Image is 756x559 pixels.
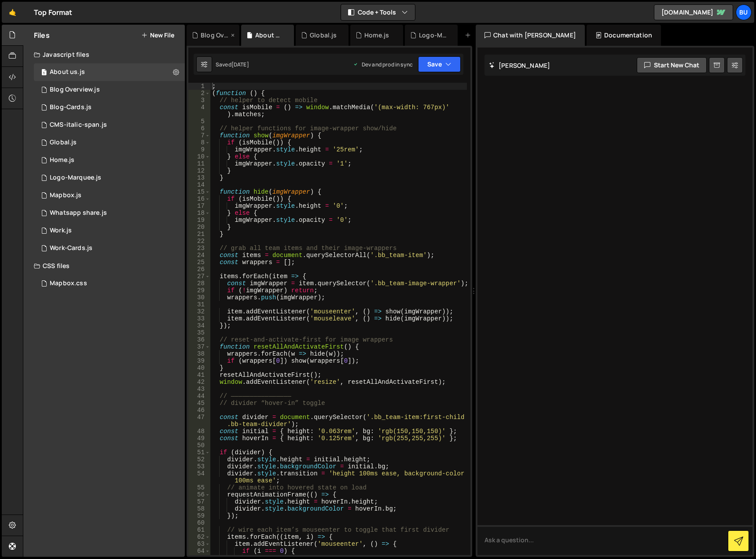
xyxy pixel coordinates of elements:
[188,210,210,217] div: 18
[188,160,210,167] div: 11
[2,2,23,23] a: 🤙
[188,97,210,104] div: 3
[34,30,50,40] h2: Files
[50,227,72,235] div: Work.js
[188,470,210,484] div: 54
[50,244,92,252] div: Work-Cards.js
[188,139,210,146] div: 8
[188,231,210,238] div: 21
[188,322,210,329] div: 34
[188,83,210,90] div: 1
[34,222,185,239] div: 14645/38025.js
[188,273,210,280] div: 27
[188,371,210,379] div: 41
[34,169,185,187] div: 14645/38000.js
[201,31,229,40] div: Blog Overview.js
[654,4,733,20] a: [DOMAIN_NAME]
[476,25,585,46] div: Chat with [PERSON_NAME]
[50,174,101,182] div: Logo-Marquee.js
[34,7,73,18] div: Top Format
[34,275,185,292] div: 14645/38849.css
[188,217,210,224] div: 19
[188,308,210,315] div: 32
[418,56,461,72] button: Save
[50,209,107,217] div: Whatsapp share.js
[188,484,210,491] div: 55
[141,32,174,39] button: New File
[465,31,502,40] div: New File
[188,90,210,97] div: 2
[231,61,249,68] div: [DATE]
[188,238,210,245] div: 22
[188,294,210,301] div: 30
[188,463,210,470] div: 53
[34,204,185,222] div: 14645/38173.js
[188,442,210,449] div: 50
[34,239,185,257] div: 14645/38005.js
[188,329,210,336] div: 35
[188,505,210,512] div: 58
[188,146,210,153] div: 9
[50,279,87,287] div: Mapbox.css
[188,301,210,308] div: 31
[188,379,210,386] div: 42
[188,259,210,266] div: 25
[188,449,210,456] div: 51
[50,68,85,76] div: About us.js
[188,541,210,548] div: 63
[50,156,74,164] div: Home.js
[419,31,447,40] div: Logo-Marquee.js
[50,121,107,129] div: CMS-italic-span.js
[188,315,210,322] div: 33
[188,188,210,195] div: 15
[188,118,210,125] div: 5
[341,4,415,20] button: Code + Tools
[364,31,389,40] div: Home.js
[188,414,210,428] div: 47
[188,153,210,160] div: 10
[188,519,210,526] div: 60
[188,526,210,533] div: 61
[637,57,707,73] button: Start new chat
[736,4,752,20] a: Bu
[188,512,210,519] div: 59
[188,104,210,118] div: 4
[34,187,185,204] div: 14645/38848.js
[50,191,81,199] div: Mapbox.js
[50,86,100,94] div: Blog Overview.js
[188,174,210,181] div: 13
[188,533,210,541] div: 62
[34,99,185,116] div: 14645/38111.js
[34,116,185,134] div: 14645/38428.js
[188,428,210,435] div: 48
[587,25,661,46] div: Documentation
[188,456,210,463] div: 52
[188,393,210,400] div: 44
[188,407,210,414] div: 46
[188,435,210,442] div: 49
[188,364,210,371] div: 40
[216,61,249,68] div: Saved
[34,81,185,99] div: 14645/38129.js
[188,491,210,498] div: 56
[188,266,210,273] div: 26
[50,139,77,147] div: Global.js
[50,103,92,111] div: Blog-Cards.js
[188,357,210,364] div: 39
[255,31,283,40] div: About us.js
[188,245,210,252] div: 23
[188,498,210,505] div: 57
[188,386,210,393] div: 43
[489,61,550,70] h2: [PERSON_NAME]
[23,257,185,275] div: CSS files
[34,63,185,81] div: 14645/38759.js
[188,202,210,210] div: 17
[188,287,210,294] div: 29
[188,350,210,357] div: 38
[188,336,210,343] div: 36
[188,280,210,287] div: 28
[41,70,47,77] span: 1
[188,400,210,407] div: 45
[188,252,210,259] div: 24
